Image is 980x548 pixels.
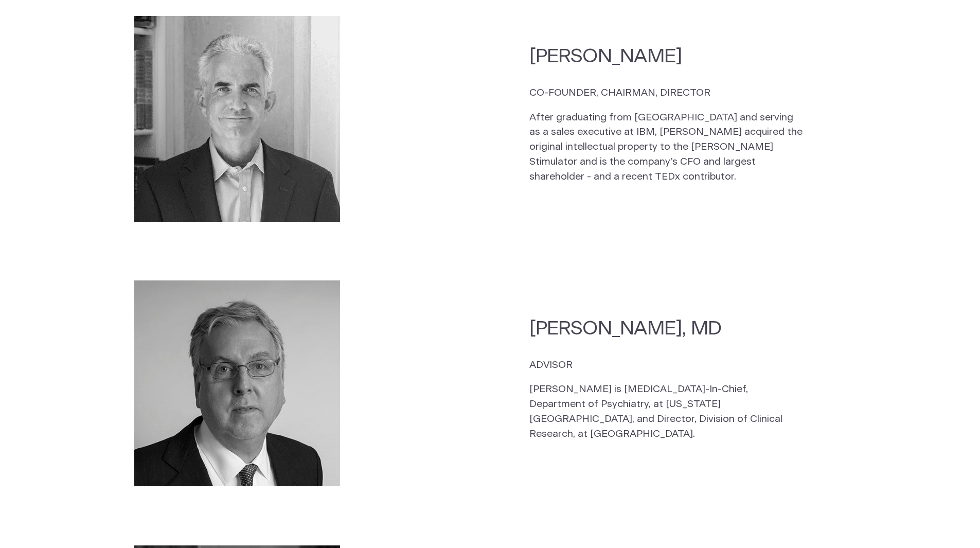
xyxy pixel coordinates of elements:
p: After graduating from [GEOGRAPHIC_DATA] and serving as a sales executive at IBM, [PERSON_NAME] ac... [529,111,806,185]
p: ADVISOR [529,358,806,373]
h2: [PERSON_NAME] [529,43,806,69]
p: [PERSON_NAME] is [MEDICAL_DATA]-In-Chief, Department of Psychiatry, at [US_STATE][GEOGRAPHIC_DATA... [529,382,806,441]
h2: [PERSON_NAME], MD [529,315,806,342]
p: CO-FOUNDER, CHAIRMAN, DIRECTOR [529,86,806,101]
